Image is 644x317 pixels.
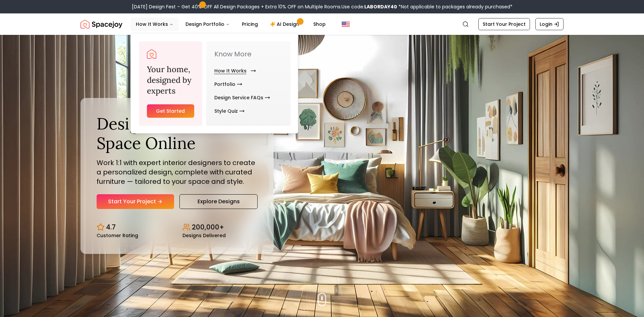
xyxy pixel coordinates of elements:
[179,194,258,209] a: Explore Designs
[180,17,235,31] button: Design Portfolio
[214,64,253,77] a: How It Works
[265,17,307,31] a: AI Design
[131,33,299,134] div: How It Works
[147,49,156,59] img: Spacejoy Logo
[364,3,397,10] b: LABORDAY40
[214,91,270,104] a: Design Service FAQs
[342,20,350,28] img: United States
[182,233,226,238] small: Designs Delivered
[397,3,513,10] span: *Not applicable to packages already purchased*
[97,158,258,186] p: Work 1:1 with expert interior designers to create a personalized design, complete with curated fu...
[132,3,513,10] div: [DATE] Design Fest – Get 40% OFF All Design Packages + Extra 10% OFF on Multiple Rooms.
[341,3,397,10] span: Use code:
[147,49,156,59] a: Spacejoy
[130,17,331,31] nav: Main
[97,194,174,209] a: Start Your Project
[308,17,331,31] a: Shop
[80,13,563,35] nav: Global
[97,233,138,238] small: Customer Rating
[478,18,530,30] a: Start Your Project
[147,64,194,96] h3: Your home, designed by experts
[97,217,258,238] div: Design stats
[80,17,122,31] a: Spacejoy
[214,49,282,59] p: Know More
[106,222,116,232] p: 4.7
[147,104,194,118] a: Get Started
[130,17,179,31] button: How It Works
[236,17,263,31] a: Pricing
[192,222,224,232] p: 200,000+
[214,77,242,91] a: Portfolio
[80,17,122,31] img: Spacejoy Logo
[535,18,563,30] a: Login
[97,114,258,153] h1: Design Your Dream Space Online
[214,104,245,118] a: Style Quiz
